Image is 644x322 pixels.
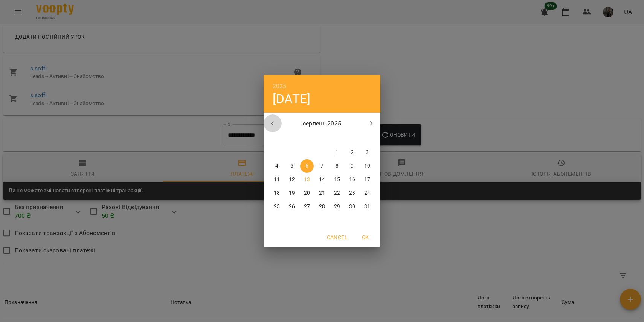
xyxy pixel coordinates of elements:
[304,189,310,197] p: 20
[300,186,314,200] button: 20
[324,230,350,244] button: Cancel
[351,149,354,156] p: 2
[360,134,374,142] span: нд
[349,203,355,211] p: 30
[270,186,284,200] button: 18
[351,162,354,170] p: 9
[289,176,295,183] p: 12
[334,189,340,197] p: 22
[289,189,295,197] p: 19
[327,233,347,242] span: Cancel
[330,134,344,142] span: пт
[285,173,299,186] button: 12
[274,203,280,211] p: 25
[304,176,310,183] p: 13
[300,134,314,142] span: ср
[319,203,325,211] p: 28
[345,134,359,142] span: сб
[274,189,280,197] p: 18
[334,176,340,183] p: 15
[366,149,369,156] p: 3
[300,173,314,186] button: 13
[315,159,329,173] button: 7
[349,189,355,197] p: 23
[353,230,377,244] button: OK
[345,186,359,200] button: 23
[336,149,339,156] p: 1
[300,200,314,214] button: 27
[330,173,344,186] button: 15
[334,203,340,211] p: 29
[356,233,374,242] span: OK
[345,200,359,214] button: 30
[289,203,295,211] p: 26
[360,200,374,214] button: 31
[274,176,280,183] p: 11
[270,200,284,214] button: 25
[270,159,284,173] button: 4
[285,159,299,173] button: 5
[273,81,287,92] button: 2025
[285,200,299,214] button: 26
[330,146,344,159] button: 1
[290,162,293,170] p: 5
[275,162,278,170] p: 4
[364,176,370,183] p: 17
[315,134,329,142] span: чт
[315,200,329,214] button: 28
[270,134,284,142] span: пн
[360,186,374,200] button: 24
[360,173,374,186] button: 17
[282,119,363,128] p: серпень 2025
[360,146,374,159] button: 3
[330,186,344,200] button: 22
[345,173,359,186] button: 16
[360,159,374,173] button: 10
[319,176,325,183] p: 14
[330,200,344,214] button: 29
[330,159,344,173] button: 8
[285,134,299,142] span: вт
[270,173,284,186] button: 11
[305,162,308,170] p: 6
[364,203,370,211] p: 31
[345,146,359,159] button: 2
[285,186,299,200] button: 19
[364,189,370,197] p: 24
[300,159,314,173] button: 6
[315,186,329,200] button: 21
[315,173,329,186] button: 14
[349,176,355,183] p: 16
[304,203,310,211] p: 27
[364,162,370,170] p: 10
[319,189,325,197] p: 21
[336,162,339,170] p: 8
[345,159,359,173] button: 9
[273,91,310,107] button: [DATE]
[320,162,324,170] p: 7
